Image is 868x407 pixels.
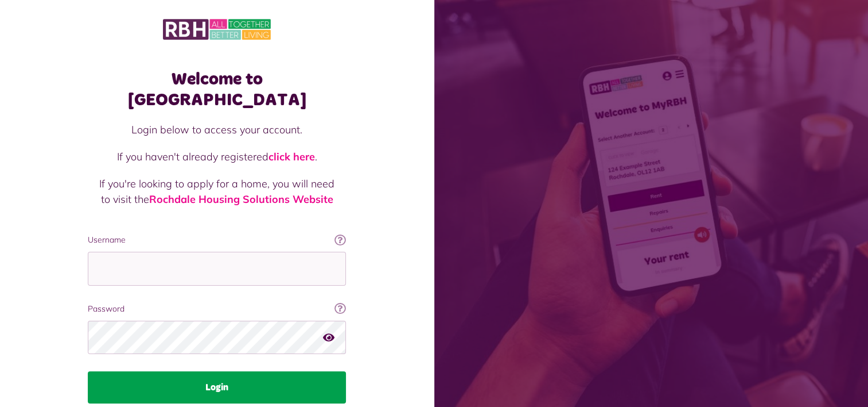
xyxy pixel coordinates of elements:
label: Username [88,234,346,246]
button: Login [88,371,346,404]
h1: Welcome to [GEOGRAPHIC_DATA] [88,69,346,110]
p: Login below to access your account. [99,122,334,137]
p: If you're looking to apply for a home, you will need to visit the [99,176,334,207]
img: MyRBH [163,17,271,41]
a: Rochdale Housing Solutions Website [149,193,333,206]
p: If you haven't already registered . [99,149,334,164]
a: click here [268,150,315,163]
label: Password [88,303,346,315]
